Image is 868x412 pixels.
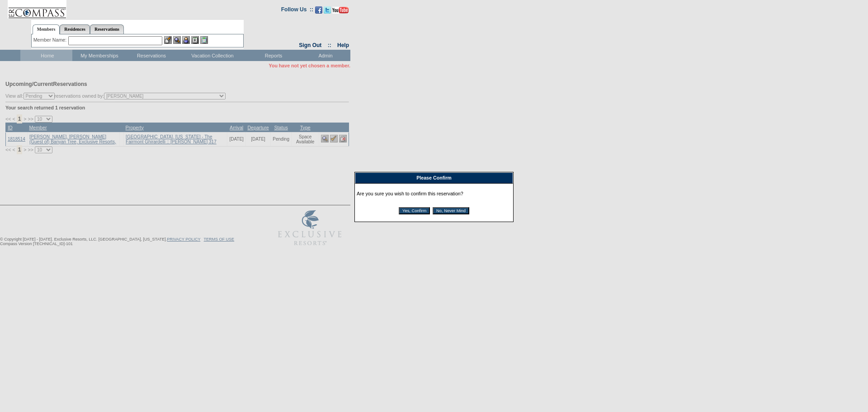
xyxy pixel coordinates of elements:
[328,42,331,48] span: ::
[33,36,68,44] div: Member Name:
[324,6,331,14] img: Follow us on Twitter
[315,9,322,14] a: Become our fan on Facebook
[60,24,90,34] a: Residences
[173,36,181,44] img: View
[182,36,190,44] img: Impersonate
[355,172,513,184] div: Please Confirm
[164,36,172,44] img: b_edit.gif
[200,36,208,44] img: b_calculator.gif
[191,36,199,44] img: Reservations
[315,6,322,14] img: Become our fan on Facebook
[337,42,349,48] a: Help
[299,42,321,48] a: Sign Out
[324,9,331,14] a: Follow us on Twitter
[332,7,349,14] img: Subscribe to our YouTube Channel
[433,207,469,214] input: No, Never Mind
[399,207,430,214] input: Yes, Confirm
[90,24,124,34] a: Reservations
[281,5,313,16] td: Follow Us ::
[357,185,511,220] div: Are you sure you wish to confirm this reservation?
[332,9,349,14] a: Subscribe to our YouTube Channel
[33,24,60,34] a: Members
